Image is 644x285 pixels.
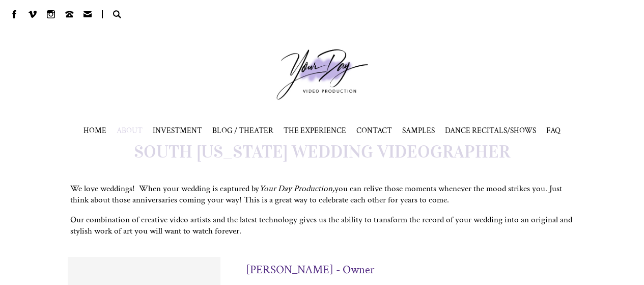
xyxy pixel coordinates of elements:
[259,183,334,194] em: Your Day Production,
[356,125,392,136] a: CONTACT
[246,262,374,277] h3: [PERSON_NAME] - Owner
[546,125,561,136] a: FAQ
[402,125,435,136] span: SAMPLES
[83,125,106,136] a: HOME
[284,125,346,136] a: THE EXPERIENCE
[117,125,143,136] a: ABOUT
[261,34,383,115] a: Your Day Production Logo
[70,214,572,237] span: Our combination of creative video artists and the latest technology gives us the ability to trans...
[212,125,273,136] a: BLOG / THEATER
[68,141,577,163] h1: SOUTH [US_STATE] WEDDING VIDEOGRAPHER
[153,125,202,136] a: INVESTMENT
[445,125,536,136] span: DANCE RECITALS/SHOWS
[70,183,562,205] span: We love weddings! When your wedding is captured by you can relive those moments whenever the mood...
